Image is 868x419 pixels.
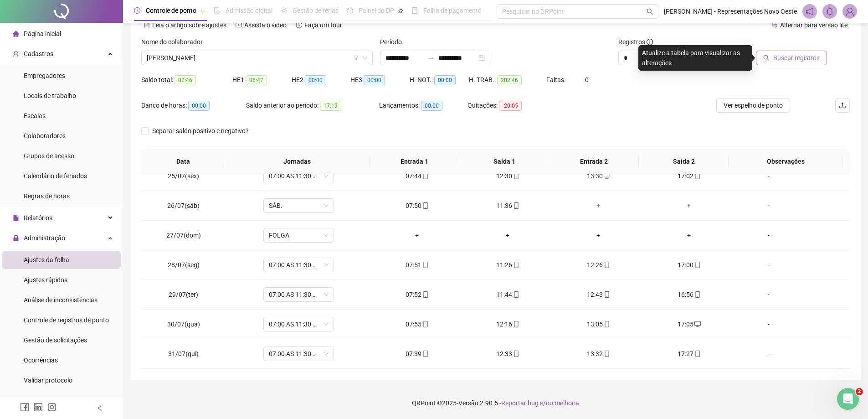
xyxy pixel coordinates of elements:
div: 12:30 [470,171,546,181]
span: Faltas: [546,76,567,83]
div: Quitações: [467,100,556,111]
div: 17:02 [651,171,727,181]
label: Período [380,37,408,47]
th: Saída 1 [459,149,549,174]
span: lock [13,235,19,241]
div: 11:36 [470,201,546,211]
div: - [742,260,796,270]
div: Saldo total: [141,75,232,85]
span: Escalas [24,112,46,119]
span: mobile [421,262,429,268]
div: 07:51 [379,260,455,270]
th: Entrada 1 [370,149,459,174]
span: mobile [603,291,610,298]
span: 00:00 [421,101,442,111]
span: mobile [693,173,701,179]
span: Alternar para versão lite [780,21,847,29]
div: + [651,201,727,211]
th: Observações [729,149,843,174]
span: 07:00 AS 11:30 AS 13:00 AS 16:30 PROMOTORES [269,317,329,331]
div: - [742,290,796,300]
span: mobile [603,321,610,327]
span: to [427,54,435,62]
span: Administração [24,234,65,242]
span: Link para registro rápido [24,397,93,404]
span: 25/07(sex) [168,172,199,180]
div: Atualize a tabela para visualizar as alterações [638,45,752,71]
span: facebook [20,403,29,412]
span: Separar saldo positivo e negativo? [149,126,252,136]
span: home [13,31,19,37]
div: 11:44 [470,290,546,300]
span: dashboard [347,7,353,14]
span: [PERSON_NAME] - Representações Novo Oeste [664,6,797,16]
span: history [296,22,302,28]
span: file-done [214,7,220,14]
span: mobile [512,202,519,209]
span: search [647,8,653,15]
span: Controle de ponto [146,7,196,14]
span: 00:00 [188,101,210,111]
span: Locais de trabalho [24,92,76,99]
div: HE 3: [350,75,410,85]
span: Empregadores [24,72,65,79]
iframe: Intercom live chat [837,388,859,410]
span: info-circle [647,39,653,45]
span: Gestão de férias [293,7,339,14]
img: 7715 [843,5,857,18]
th: Jornadas [225,149,370,174]
div: 07:39 [379,349,455,359]
span: mobile [421,351,429,357]
span: upload [839,102,846,109]
span: Ocorrências [24,357,58,364]
footer: QRPoint © 2025 - 2.90.5 - [123,387,868,419]
span: 27/07(dom) [166,232,201,239]
span: Regras de horas [24,192,70,200]
div: H. NOT.: [410,75,469,85]
div: 17:00 [651,260,727,270]
span: Admissão digital [226,7,272,14]
label: Nome do colaborador [141,37,209,47]
span: 2 [856,388,863,395]
span: mobile [693,291,701,298]
span: 00:00 [305,75,326,85]
div: - [742,349,796,359]
span: Faça um tour [304,21,342,29]
span: Análise de inconsistências [24,296,98,304]
span: down [362,55,368,61]
span: Ajustes rápidos [24,276,67,284]
span: mobile [693,262,701,268]
span: Relatórios [24,214,52,222]
div: Banco de horas: [141,100,246,111]
span: Registros [618,37,653,47]
span: 00:00 [364,75,385,85]
span: 202:46 [497,75,522,85]
span: Leia o artigo sobre ajustes [152,21,226,29]
span: Ver espelho de ponto [724,100,783,110]
span: notification [806,7,814,16]
div: - [742,171,796,181]
span: 26/07(sáb) [167,202,200,209]
span: mobile [512,262,519,268]
span: Validar protocolo [24,377,72,384]
div: - [742,201,796,211]
div: Saldo anterior ao período: [246,100,379,111]
span: 0 [585,76,589,83]
span: Buscar registros [773,53,820,63]
span: 07:00 AS 11:30 AS 13:00 AS 16:30 PROMOTORES [269,169,329,183]
span: swap [771,22,778,28]
div: 11:26 [470,260,546,270]
span: 07:00 AS 11:30 AS 13:00 AS 16:30 PROMOTORES [269,288,329,301]
div: H. TRAB.: [469,75,546,85]
div: Lançamentos: [379,100,467,111]
span: 07:00 AS 11:30 AS 13:00 AS 16:30 PROMOTORES [269,258,329,272]
div: 12:33 [470,349,546,359]
div: - [742,319,796,329]
div: HE 1: [232,75,292,85]
span: FOLGA [269,228,329,242]
span: -20:05 [499,101,522,111]
span: pushpin [200,8,205,14]
div: - [742,230,796,240]
span: Assista o vídeo [244,21,287,29]
span: search [763,55,770,61]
